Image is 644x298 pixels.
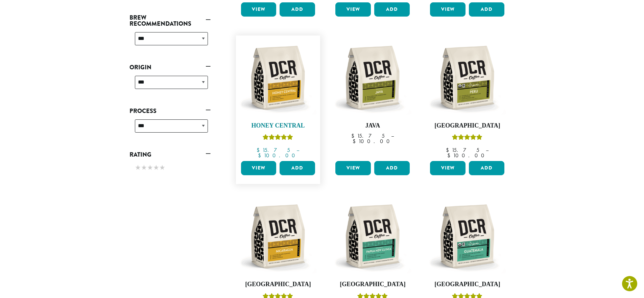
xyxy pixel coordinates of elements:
[353,138,393,145] bdi: 100.00
[351,132,357,139] span: $
[428,122,506,130] h4: [GEOGRAPHIC_DATA]
[430,161,466,175] a: View
[280,2,315,17] button: Add
[334,39,411,117] img: DCR-12oz-Java-Stock-scaled.png
[129,149,211,160] a: Rating
[257,146,262,154] span: $
[280,161,315,175] button: Add
[129,160,211,176] div: Rating
[129,117,211,141] div: Process
[258,152,298,159] bdi: 100.00
[159,163,165,173] span: ★
[135,163,141,173] span: ★
[129,62,211,73] a: Origin
[353,138,358,145] span: $
[141,163,147,173] span: ★
[334,122,411,130] h4: Java
[334,281,411,288] h4: [GEOGRAPHIC_DATA]
[374,161,410,175] button: Add
[335,2,371,17] a: View
[257,146,290,154] bdi: 15.75
[428,198,506,275] img: DCR-12oz-FTO-Guatemala-Stock-scaled.png
[239,198,317,275] img: DCR-12oz-Nicaragua-Stock-scaled.png
[446,146,452,154] span: $
[334,198,411,275] img: DCR-12oz-Papua-New-Guinea-Stock-scaled.png
[447,152,453,159] span: $
[351,132,385,139] bdi: 15.75
[153,163,159,173] span: ★
[129,73,211,97] div: Origin
[258,152,264,159] span: $
[241,161,277,175] a: View
[129,29,211,53] div: Brew Recommendations
[129,105,211,117] a: Process
[374,2,410,17] button: Add
[428,281,506,288] h4: [GEOGRAPHIC_DATA]
[334,39,411,159] a: Java
[296,146,299,154] span: –
[452,133,482,143] div: Rated 4.83 out of 5
[428,39,506,159] a: [GEOGRAPHIC_DATA]Rated 4.83 out of 5
[239,39,317,117] img: DCR-12oz-Honey-Central-Stock-scaled.png
[239,122,317,130] h4: Honey Central
[430,2,466,17] a: View
[263,133,293,143] div: Rated 5.00 out of 5
[446,146,479,154] bdi: 15.75
[129,12,211,29] a: Brew Recommendations
[391,132,394,139] span: –
[469,161,504,175] button: Add
[335,161,371,175] a: View
[447,152,487,159] bdi: 100.00
[239,281,317,288] h4: [GEOGRAPHIC_DATA]
[486,146,488,154] span: –
[428,39,506,117] img: DCR-12oz-FTO-Peru-Stock-scaled.png
[147,163,153,173] span: ★
[239,39,317,159] a: Honey CentralRated 5.00 out of 5
[469,2,504,17] button: Add
[241,2,277,17] a: View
